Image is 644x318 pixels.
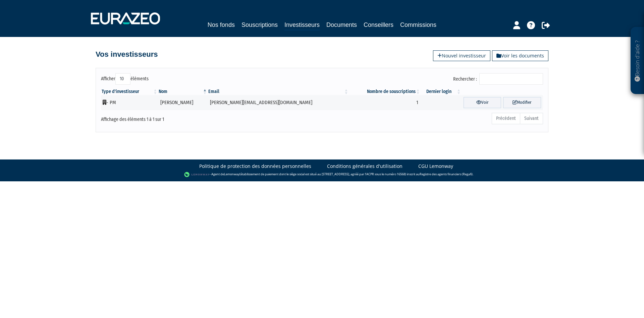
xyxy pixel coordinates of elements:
[327,163,402,170] a: Conditions générales d'utilisation
[101,112,279,123] div: Affichage des éléments 1 à 1 sur 1
[453,73,543,85] label: Rechercher :
[96,50,158,58] h4: Vos investisseurs
[326,20,357,30] a: Documents
[101,95,158,110] td: - PM
[433,50,490,61] a: Nouvel investisseur
[101,88,158,95] th: Type d'investisseur : activer pour trier la colonne par ordre croissant
[464,97,501,108] a: Voir
[184,171,210,178] img: logo-lemonway.png
[208,88,349,95] th: Email : activer pour trier la colonne par ordre croissant
[241,20,278,30] a: Souscriptions
[462,88,543,95] th: &nbsp;
[421,88,461,95] th: Dernier login : activer pour trier la colonne par ordre croissant
[101,73,149,85] label: Afficher éléments
[349,88,421,95] th: Nombre de souscriptions : activer pour trier la colonne par ordre croissant
[158,95,208,110] td: [PERSON_NAME]
[284,20,320,31] a: Investisseurs
[208,20,235,30] a: Nos fonds
[400,20,436,30] a: Commissions
[418,163,453,170] a: CGU Lemonway
[503,97,541,108] a: Modifier
[208,95,349,110] td: [PERSON_NAME][EMAIL_ADDRESS][DOMAIN_NAME]
[224,172,239,176] a: Lemonway
[7,171,637,178] div: - Agent de (établissement de paiement dont le siège social est situé au [STREET_ADDRESS], agréé p...
[158,88,208,95] th: Nom : activer pour trier la colonne par ordre d&eacute;croissant
[91,12,160,25] img: 1732889491-logotype_eurazeo_blanc_rvb.png
[349,95,421,110] td: 1
[199,163,311,170] a: Politique de protection des données personnelles
[492,50,548,61] a: Voir les documents
[634,31,641,91] p: Besoin d'aide ?
[420,172,473,176] a: Registre des agents financiers (Regafi)
[479,73,543,85] input: Rechercher :
[115,73,130,85] select: Afficheréléments
[364,20,393,30] a: Conseillers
